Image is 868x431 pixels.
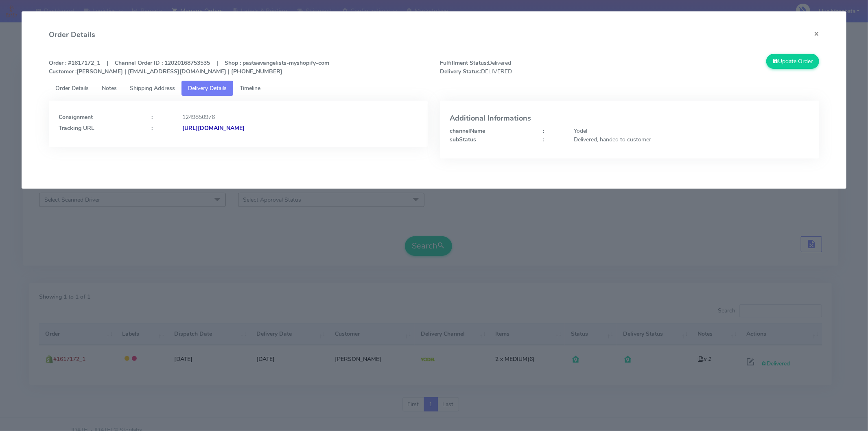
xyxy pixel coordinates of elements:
[440,68,481,75] strong: Delivery Status:
[49,59,329,75] strong: Order : #1617172_1 | Channel Order ID : 12020168753535 | Shop : pastaevangelists-myshopify-com [P...
[151,113,153,121] strong: :
[434,59,630,76] span: Delivered DELIVERED
[568,127,816,135] div: Yodel
[102,84,117,92] span: Notes
[49,81,819,96] ul: Tabs
[55,84,89,92] span: Order Details
[450,136,476,143] strong: subStatus
[59,113,93,121] strong: Consignment
[543,136,544,143] strong: :
[182,124,245,132] strong: [URL][DOMAIN_NAME]
[807,23,826,44] button: Close
[151,124,153,132] strong: :
[188,84,227,92] span: Delivery Details
[440,59,488,67] strong: Fulfillment Status:
[49,29,95,40] h4: Order Details
[766,54,819,69] button: Update Order
[568,135,816,144] div: Delivered, handed to customer
[176,113,424,121] div: 1249850976
[543,127,544,135] strong: :
[59,124,94,132] strong: Tracking URL
[450,114,809,123] h4: Additional Informations
[240,84,260,92] span: Timeline
[450,127,485,135] strong: channelName
[49,68,77,75] strong: Customer :
[130,84,175,92] span: Shipping Address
